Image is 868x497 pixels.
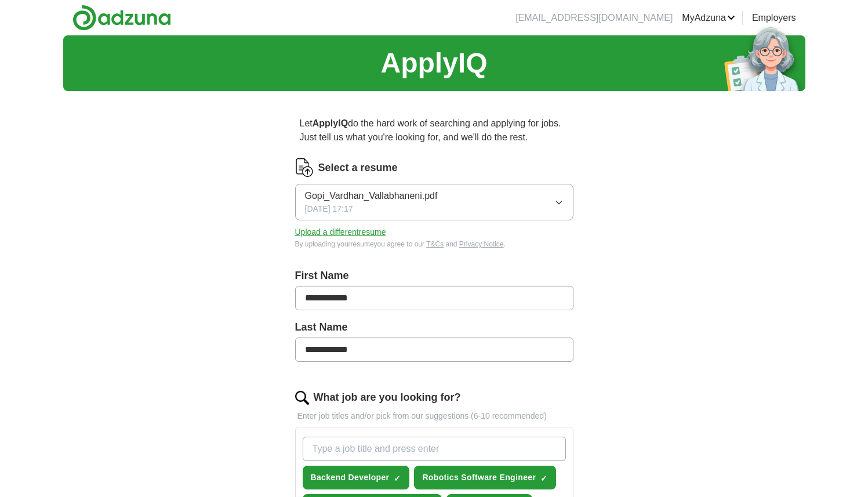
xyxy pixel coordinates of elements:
[459,240,504,248] a: Privacy Notice
[72,5,171,31] img: Adzuna logo
[426,240,444,248] a: T&Cs
[305,203,353,215] span: [DATE] 17:17
[295,158,314,177] img: CV Icon
[295,410,573,422] p: Enter job titles and/or pick from our suggestions (6-10 recommended)
[295,112,573,149] p: Let do the hard work of searching and applying for jobs. Just tell us what you're looking for, an...
[295,320,573,335] label: Last Name
[515,11,673,25] li: [EMAIL_ADDRESS][DOMAIN_NAME]
[318,160,398,176] label: Select a resume
[295,226,386,238] button: Upload a differentresume
[380,42,487,84] h1: ApplyIQ
[752,11,796,25] a: Employers
[414,466,556,489] button: Robotics Software Engineer✓
[682,11,735,25] a: MyAdzuna
[305,189,438,203] span: Gopi_Vardhan_Vallabhaneni.pdf
[540,474,547,483] span: ✓
[303,437,566,461] input: Type a job title and press enter
[311,471,390,484] span: Backend Developer
[295,184,573,220] button: Gopi_Vardhan_Vallabhaneni.pdf[DATE] 17:17
[314,390,461,405] label: What job are you looking for?
[313,118,348,128] strong: ApplyIQ
[394,474,401,483] span: ✓
[295,239,573,249] div: By uploading your resume you agree to our and .
[295,391,309,405] img: search.png
[303,466,410,489] button: Backend Developer✓
[295,268,573,284] label: First Name
[422,471,536,484] span: Robotics Software Engineer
